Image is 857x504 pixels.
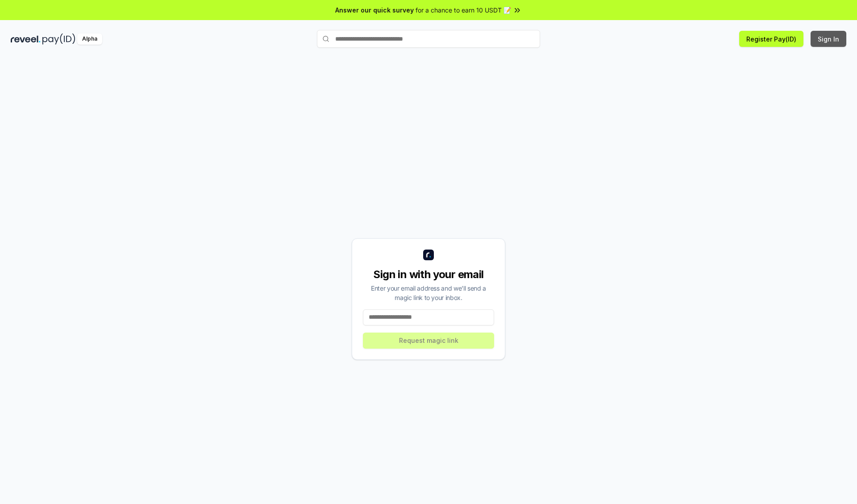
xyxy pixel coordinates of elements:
[77,33,102,45] div: Alpha
[423,250,434,260] img: logo_small
[363,283,494,302] div: Enter your email address and we’ll send a magic link to your inbox.
[42,33,75,45] img: pay_id
[11,33,41,45] img: reveel_dark
[739,31,803,47] button: Register Pay(ID)
[363,267,494,282] div: Sign in with your email
[811,31,846,47] button: Sign In
[416,5,511,15] span: for a chance to earn 10 USDT 📝
[335,5,414,15] span: Answer our quick survey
